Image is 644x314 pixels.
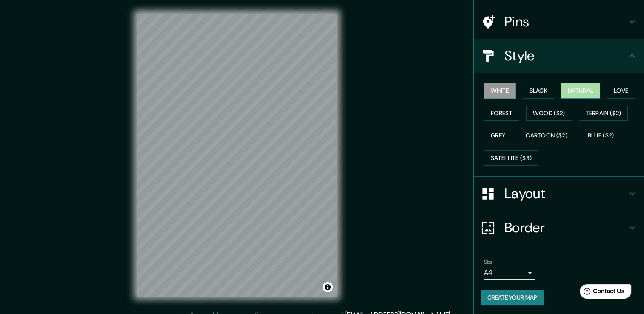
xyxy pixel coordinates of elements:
canvas: Map [137,14,337,297]
h4: Pins [504,13,627,30]
div: Style [474,39,644,73]
button: Grey [484,128,512,143]
button: Cartoon ($2) [519,128,574,143]
button: Natural [561,83,600,99]
button: Toggle attribution [323,282,333,292]
button: Blue ($2) [581,128,621,143]
div: Border [474,211,644,245]
button: Love [607,83,635,99]
div: Layout [474,177,644,211]
h4: Style [504,47,627,64]
h4: Layout [504,185,627,202]
button: Forest [484,106,519,121]
button: Wood ($2) [526,106,572,121]
label: Size [484,259,493,266]
button: Black [523,83,555,99]
button: White [484,83,516,99]
button: Create your map [481,290,544,305]
iframe: Help widget launcher [568,281,635,305]
div: A4 [484,266,535,280]
button: Terrain ($2) [579,106,628,121]
div: Pins [474,5,644,39]
button: Satellite ($3) [484,150,538,166]
h4: Border [504,219,627,236]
